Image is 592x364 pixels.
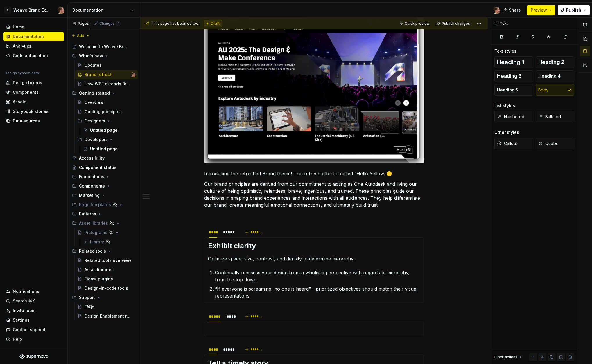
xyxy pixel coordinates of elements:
a: Welcome to Weave Brand Extended [70,42,138,51]
div: Home [13,24,24,30]
button: Heading 2 [536,56,575,68]
div: What's new [79,53,103,59]
button: Publish changes [435,19,473,28]
div: Related tools [70,246,138,256]
button: Heading 3 [494,70,533,82]
button: Numbered [494,111,533,122]
a: Settings [3,316,64,325]
div: Developers [85,137,108,143]
div: FAQs [85,304,94,310]
button: Quick preview [397,19,432,28]
div: Design Enablement requests [85,313,132,319]
button: Heading 4 [536,70,575,82]
img: Alexis Morin [58,7,64,14]
p: Optimize space, size, contrast, and density to determine hierarchy. [208,255,420,262]
div: Asset libraries [79,220,108,226]
div: Search ⌘K [13,298,35,304]
div: Analytics [13,43,31,49]
div: Settings [13,317,30,323]
a: Accessibility [70,154,138,163]
section-item: Image [208,325,420,332]
span: Numbered [497,114,524,120]
div: Designers [75,116,138,126]
div: Overview [85,100,104,105]
button: Search ⌘K [3,296,64,306]
div: Brand refresh [85,72,112,78]
span: Draft [211,21,220,26]
span: Publish changes [442,21,470,26]
div: Developers [75,135,138,144]
a: Supernova Logo [19,354,48,359]
a: Brand refreshAlexis Morin [75,70,138,79]
img: Alexis Morin [131,72,135,77]
span: Publish [566,7,581,13]
span: Preview [531,7,547,13]
span: This page has been edited. [152,21,199,26]
div: Patterns [79,211,96,217]
a: Figma plugins [75,274,138,284]
div: Foundations [79,174,104,180]
a: Pictograms [75,228,138,237]
section-item: Text [208,241,420,299]
p: Our brand principles are derived from our commitment to acting as One Autodesk and living our cul... [204,181,424,208]
div: Weave Brand Extended [13,7,51,13]
div: Page templates [79,202,111,208]
div: Updates [85,62,102,68]
button: AWeave Brand ExtendedAlexis Morin [1,4,66,16]
a: Guiding principles [75,107,138,116]
a: Design tokens [3,78,64,87]
span: Quick preview [405,21,430,26]
div: Component status [79,165,116,170]
p: Introducing the refreshed Brand theme! This refresh effort is called “Hello Yellow. 🟡 [204,170,424,177]
a: Data sources [3,116,64,126]
div: Untitled page [90,127,118,133]
div: A [4,7,11,14]
button: Heading 5 [494,84,533,96]
div: Related tools [79,248,106,254]
img: Alexis Morin [493,7,500,14]
a: Invite team [3,306,64,315]
div: Pages [72,21,89,26]
div: Components [79,183,105,189]
div: Assets [13,99,26,105]
a: Code automation [3,51,64,60]
div: Marketing [70,191,138,200]
a: Untitled page [81,144,138,154]
p: “If everyone is screaming, no one is heard” - prioritized objectives should match their visual re... [215,285,420,299]
span: Heading 3 [497,73,522,79]
div: Data sources [13,118,40,124]
div: Text styles [494,48,516,54]
div: Patterns [70,209,138,219]
button: Preview [527,5,555,15]
div: Getting started [70,89,138,98]
div: Asset libraries [70,219,138,228]
div: How WBE extends Brand [85,81,132,87]
span: Heading 2 [538,59,564,65]
div: Pictograms [85,230,107,235]
div: Page tree [70,42,138,321]
h2: Exhibit clarity [208,241,420,251]
button: Add [70,32,92,40]
span: Heading 4 [538,73,561,79]
a: Home [3,22,64,32]
a: Related tools overview [75,256,138,265]
p: Continually reassess your design from a wholistic perspective with regards to hierarchy, from the... [215,269,420,283]
div: Designers [85,118,105,124]
button: Bulleted [536,111,575,122]
div: Contact support [13,327,46,333]
button: Publish [558,5,590,15]
div: Accessibility [79,155,105,161]
a: Design Enablement requests [75,311,138,321]
div: Other styles [494,129,519,135]
div: Welcome to Weave Brand Extended [79,44,127,50]
div: Notifications [13,289,39,294]
button: Notifications [3,287,64,296]
button: Heading 1 [494,56,533,68]
span: Callout [497,140,517,146]
button: Callout [494,138,533,149]
div: Documentation [72,7,127,13]
div: Block actions [494,353,523,361]
div: What's new [70,51,138,61]
a: Design-in-code tools [75,284,138,293]
a: Untitled page [81,126,138,135]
